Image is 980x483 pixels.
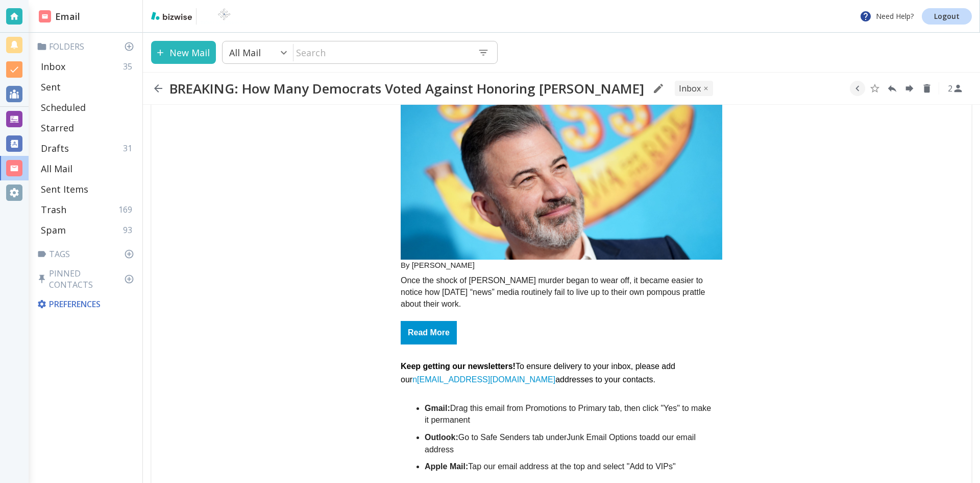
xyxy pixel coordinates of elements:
div: Trash169 [37,199,138,220]
img: DashboardSidebarEmail.svg [39,10,51,22]
button: Delete [919,81,935,96]
div: Sent Items [37,179,138,199]
button: New Mail [151,41,216,64]
div: Drafts31 [37,138,138,158]
button: Reply [885,81,900,96]
p: 2 [948,83,952,94]
img: bizwise [151,12,192,20]
h2: Email [39,10,80,24]
p: Folders [37,41,138,52]
p: Drafts [41,142,69,154]
p: 169 [118,204,136,215]
p: Need Help? [860,10,914,22]
div: Starred [37,118,138,138]
p: 93 [123,224,136,236]
input: Search [293,42,470,63]
p: Starred [41,122,74,134]
div: Preferences [35,294,138,314]
p: Spam [41,224,66,236]
img: BioTech International [201,8,248,25]
p: Sent Items [41,183,88,195]
p: Pinned Contacts [37,268,138,290]
button: See Participants [943,76,968,101]
p: Tags [37,248,138,260]
div: Scheduled [37,97,138,118]
div: Inbox35 [37,56,138,77]
p: Inbox [41,60,65,73]
p: All Mail [41,163,72,175]
p: 35 [123,61,136,72]
a: Logout [922,8,972,25]
div: All Mail [37,158,138,179]
p: Scheduled [41,101,86,113]
p: Sent [41,81,61,93]
p: Logout [934,13,960,20]
p: All Mail [229,47,261,59]
p: 31 [123,143,136,154]
div: Spam93 [37,220,138,240]
p: INBOX [679,83,701,94]
h2: BREAKING: How Many Democrats Voted Against Honoring [PERSON_NAME] [169,80,644,97]
button: Forward [902,81,917,96]
p: Preferences [37,298,136,310]
div: Sent [37,77,138,97]
p: Trash [41,203,66,216]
